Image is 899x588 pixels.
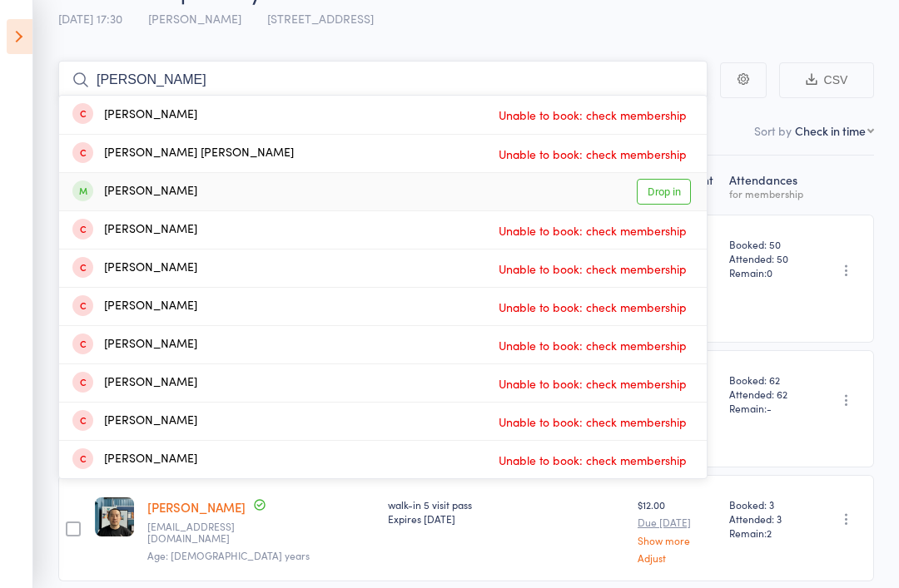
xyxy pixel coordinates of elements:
div: [PERSON_NAME] [72,335,197,354]
a: Adjust [638,552,716,563]
button: CSV [779,62,874,98]
span: Unable to book: check membership [494,447,691,472]
span: [PERSON_NAME] [148,10,241,27]
div: [PERSON_NAME] [72,259,197,278]
span: [STREET_ADDRESS] [267,10,374,27]
div: $12.00 [638,497,716,563]
small: Pslye@yahoo.com [147,521,256,545]
span: Attended: 3 [729,511,806,526]
span: Attended: 62 [729,387,806,401]
a: Drop in [637,179,691,205]
img: image1744931473.png [95,497,134,536]
a: [PERSON_NAME] [147,498,246,516]
span: Attended: 50 [729,251,806,265]
div: for membership [729,188,806,199]
span: Booked: 3 [729,497,806,511]
label: Sort by [754,122,792,139]
span: Remain: [729,401,806,415]
span: Unable to book: check membership [494,141,691,166]
div: [PERSON_NAME] [72,412,197,431]
span: [DATE] 17:30 [58,10,122,27]
div: walk-in 5 visit pass [388,497,624,526]
span: Unable to book: check membership [494,294,691,319]
div: Check in time [795,122,866,139]
span: Unable to book: check membership [494,333,691,358]
div: [PERSON_NAME] [72,220,197,240]
span: Booked: 62 [729,373,806,387]
small: Due [DATE] [638,516,716,528]
div: Atten­dances [723,163,812,207]
div: [PERSON_NAME] [72,297,197,316]
span: Age: [DEMOGRAPHIC_DATA] years [147,548,310,562]
div: [PERSON_NAME] [72,106,197,125]
span: 0 [767,265,772,279]
div: [PERSON_NAME] [72,182,197,201]
span: Unable to book: check membership [494,218,691,243]
span: Unable to book: check membership [494,256,691,281]
span: Unable to book: check membership [494,371,691,396]
span: 2 [767,526,772,540]
div: [PERSON_NAME] [72,450,197,469]
span: - [767,401,772,415]
span: Booked: 50 [729,237,806,251]
div: [PERSON_NAME] [PERSON_NAME] [72,144,294,163]
a: Show more [638,535,716,546]
span: Remain: [729,265,806,279]
input: Search by name [58,61,708,99]
div: [PERSON_NAME] [72,373,197,393]
span: Remain: [729,526,806,540]
div: Expires [DATE] [388,511,624,526]
span: Unable to book: check membership [494,102,691,127]
span: Unable to book: check membership [494,409,691,434]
